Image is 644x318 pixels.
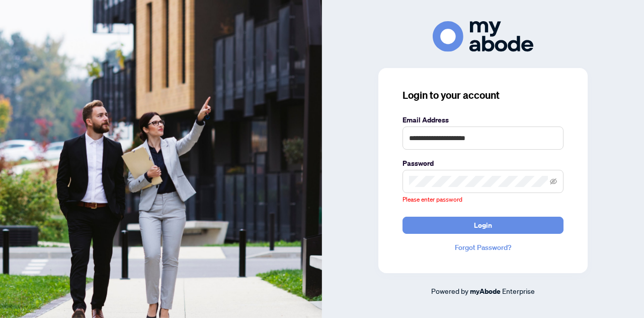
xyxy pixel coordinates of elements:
[403,196,462,203] span: Please enter password
[431,286,468,295] span: Powered by
[403,217,563,234] button: Login
[433,21,533,52] img: ma-logo
[502,286,535,295] span: Enterprise
[470,286,501,297] a: myAbode
[474,217,492,233] span: Login
[550,178,557,185] span: eye-invisible
[403,158,563,169] label: Password
[403,88,563,102] h3: Login to your account
[403,114,563,125] label: Email Address
[403,242,563,253] a: Forgot Password?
